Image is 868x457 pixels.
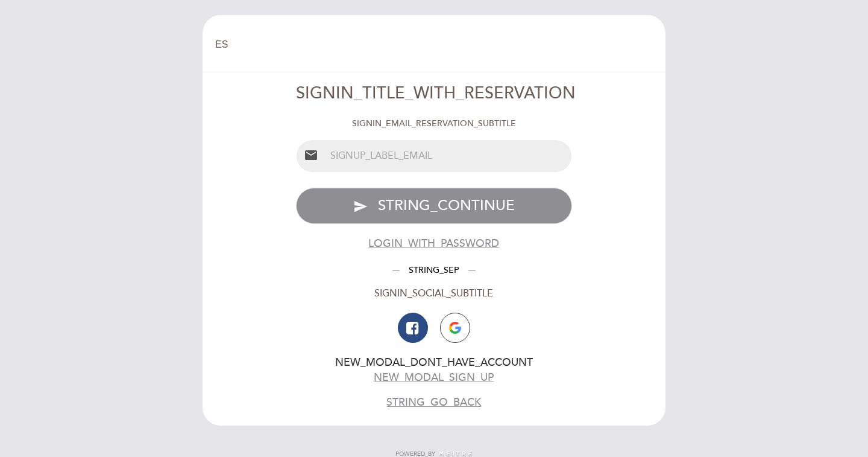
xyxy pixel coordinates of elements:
[335,356,533,369] span: NEW_MODAL_DONT_HAVE_ACCOUNT
[374,370,494,385] button: NEW_MODAL_SIGN_UP
[449,322,461,334] img: icon-google.png
[296,82,573,106] div: SIGNIN_TITLE_WITH_RESERVATION
[368,236,499,251] button: LOGIN_WITH_PASSWORD
[296,118,573,130] div: SIGNIN_EMAIL_RESERVATION_SUBTITLE
[378,197,515,214] span: STRING_CONTINUE
[325,140,572,172] input: SIGNUP_LABEL_EMAIL
[296,287,573,301] div: SIGNIN_SOCIAL_SUBTITLE
[353,199,368,214] i: send
[386,395,481,410] button: STRING_GO_BACK
[296,188,573,224] button: send STRING_CONTINUE
[304,148,318,162] i: email
[438,451,473,457] img: MEITRE
[400,265,468,275] span: STRING_SEP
